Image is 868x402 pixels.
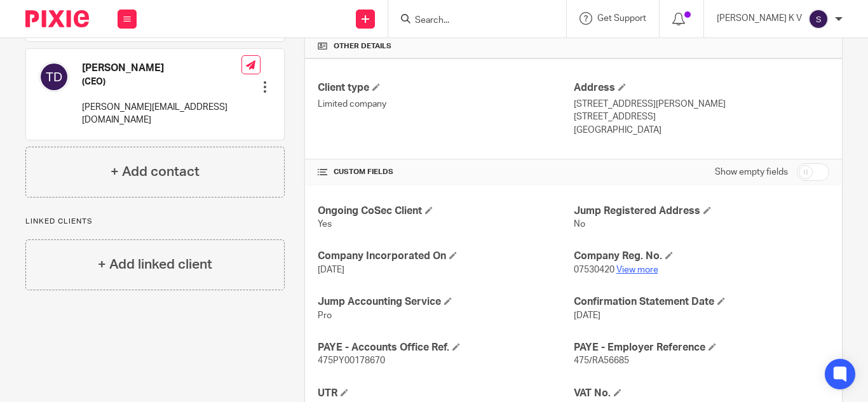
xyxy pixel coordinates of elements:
span: Other details [334,41,391,51]
h4: Confirmation Statement Date [574,295,829,309]
h4: Company Reg. No. [574,250,829,263]
span: Get Support [597,14,646,23]
p: [GEOGRAPHIC_DATA] [574,124,829,137]
h4: + Add contact [111,162,200,182]
img: Pixie [25,10,89,27]
label: Show empty fields [715,166,788,178]
img: svg%3E [39,62,69,92]
h4: PAYE - Employer Reference [574,341,829,354]
p: Linked clients [25,217,285,227]
span: [DATE] [318,265,344,274]
h5: (CEO) [82,76,241,88]
h4: Client type [318,81,573,95]
h4: Ongoing CoSec Client [318,204,573,218]
p: [PERSON_NAME] K V [717,12,802,25]
h4: + Add linked client [98,255,212,274]
input: Search [414,15,528,27]
h4: UTR [318,387,573,400]
span: Pro [318,311,332,320]
h4: Address [574,81,829,95]
h4: CUSTOM FIELDS [318,167,573,177]
h4: Jump Registered Address [574,204,829,218]
h4: PAYE - Accounts Office Ref. [318,341,573,354]
p: [STREET_ADDRESS] [574,111,829,123]
span: 475/RA56685 [574,356,629,365]
span: No [574,220,585,229]
h4: [PERSON_NAME] [82,62,241,75]
h4: Company Incorporated On [318,250,573,263]
span: [DATE] [574,311,600,320]
span: Yes [318,220,332,229]
img: svg%3E [808,9,829,29]
span: 475PY00178670 [318,356,385,365]
p: Limited company [318,98,573,111]
span: 07530420 [574,265,614,274]
h4: Jump Accounting Service [318,295,573,309]
p: [STREET_ADDRESS][PERSON_NAME] [574,98,829,111]
p: [PERSON_NAME][EMAIL_ADDRESS][DOMAIN_NAME] [82,101,241,127]
a: View more [616,265,658,274]
h4: VAT No. [574,387,829,400]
